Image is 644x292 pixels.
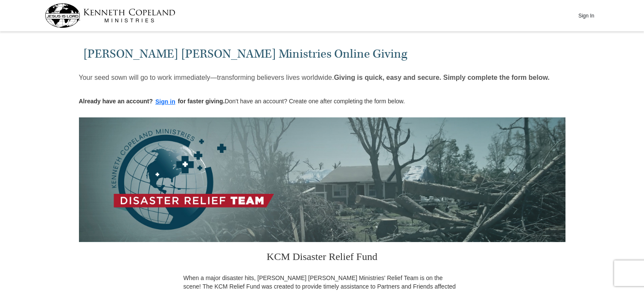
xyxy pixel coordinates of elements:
[334,74,549,81] strong: Giving is quick, easy and secure. Simply complete the form below.
[574,9,599,22] button: Sign In
[45,3,175,28] img: kcm-header-logo.svg
[79,73,550,82] p: Your seed sown will go to work immediately—transforming believers lives worldwide.
[79,97,405,107] p: Don't have an account? Create one after completing the form below.
[83,47,561,61] h1: [PERSON_NAME] [PERSON_NAME] Ministries Online Giving
[79,98,225,105] strong: Already have an account? for faster giving.
[153,97,178,107] button: Sign in
[184,242,461,274] h3: KCM Disaster Relief Fund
